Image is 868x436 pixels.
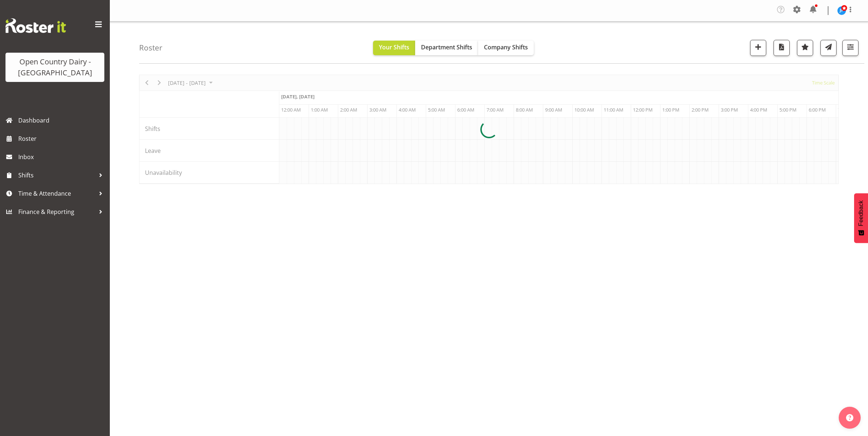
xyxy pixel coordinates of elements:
[820,40,837,56] button: Send a list of all shifts for the selected filtered period to all rostered employees.
[854,193,868,243] button: Feedback - Show survey
[421,43,472,51] span: Department Shifts
[139,44,163,52] h4: Roster
[18,151,106,162] span: Inbox
[846,414,853,421] img: help-xxl-2.png
[373,41,415,55] button: Your Shifts
[858,200,864,226] span: Feedback
[18,115,106,126] span: Dashboard
[750,40,766,56] button: Add a new shift
[18,170,95,181] span: Shifts
[5,18,66,33] img: Rosterit website logo
[18,188,95,199] span: Time & Attendance
[837,6,846,15] img: jason-porter10044.jpg
[797,40,813,56] button: Highlight an important date within the roster.
[842,40,858,56] button: Filter Shifts
[484,43,528,51] span: Company Shifts
[415,41,478,55] button: Department Shifts
[379,43,409,51] span: Your Shifts
[18,133,106,144] span: Roster
[13,56,97,78] div: Open Country Dairy - [GEOGRAPHIC_DATA]
[478,41,534,55] button: Company Shifts
[774,40,790,56] button: Download a PDF of the roster according to the set date range.
[18,206,95,217] span: Finance & Reporting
